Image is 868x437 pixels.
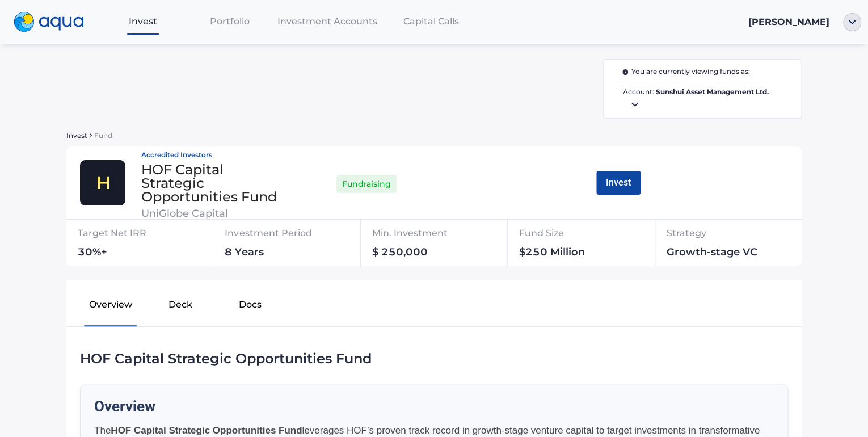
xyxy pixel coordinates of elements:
div: Accredited Investors [141,152,286,158]
span: Capital Calls [403,16,459,27]
b: Sunshui Asset Management Ltd. [655,87,768,96]
button: Overview [75,289,145,325]
a: Invest [100,10,187,33]
div: 30%+ [78,247,194,262]
div: $ 250,000 [372,247,516,262]
img: sidearrow [90,133,92,137]
a: Fund [92,129,112,140]
span: Fund [94,131,112,140]
div: Strategy [667,224,811,247]
a: logo [7,9,100,35]
div: Growth-stage VC [667,247,811,262]
div: HOF Capital Strategic Opportunities Fund [80,350,788,368]
div: Fundraising [336,172,397,196]
img: logo [14,12,84,32]
strong: HOF Capital Strategic Opportunities Fund [111,425,302,436]
div: HOF Capital Strategic Opportunities Fund [141,163,286,204]
div: Min. Investment [372,224,516,247]
div: $250 Million [519,247,648,262]
div: 8 Years [225,247,368,262]
a: Investment Accounts [273,10,382,33]
h2: Overview [94,398,774,415]
img: ellipse [843,13,861,31]
button: Docs [216,289,285,325]
img: thamesville [80,160,125,205]
span: Portfolio [210,16,250,27]
div: Investment Period [225,224,368,247]
span: Investment Accounts [277,16,377,27]
span: Invest [66,131,87,140]
button: Deck [145,289,215,325]
span: Account: [618,87,787,111]
div: Fund Size [519,224,648,247]
span: You are currently viewing funds as: [622,66,749,77]
button: Invest [596,171,641,195]
span: Invest [129,16,157,27]
div: UniGlobe Capital [141,208,286,218]
span: [PERSON_NAME] [748,16,829,27]
div: Target Net IRR [78,224,194,247]
a: Capital Calls [382,10,481,33]
img: i.svg [622,69,631,75]
a: Portfolio [186,10,273,33]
